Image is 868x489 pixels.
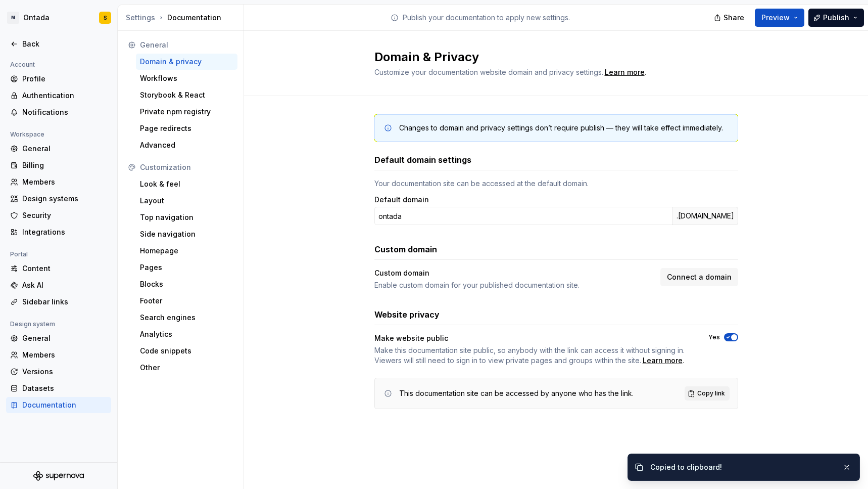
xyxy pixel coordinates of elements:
h2: Domain & Privacy [374,49,726,65]
a: Page redirects [136,120,237,137]
div: Content [22,263,107,274]
a: Search engines [136,309,237,326]
a: Analytics [136,326,237,342]
div: Back [22,39,107,49]
div: General [22,333,107,343]
div: Custom domain [374,268,654,278]
a: Pages [136,259,237,276]
a: Blocks [136,276,237,292]
div: Workflows [140,73,233,83]
div: Advanced [140,140,233,150]
div: Security [22,210,107,220]
div: Documentation [126,13,239,23]
button: Settings [126,13,155,23]
span: Preview [761,13,790,23]
div: Side navigation [140,229,233,239]
div: Other [140,363,233,373]
a: Learn more [643,355,683,366]
a: Workflows [136,70,237,86]
div: Your documentation site can be accessed at the default domain. [374,179,738,189]
a: Back [6,36,111,52]
span: Customize your documentation website domain and privacy settings. [374,68,603,76]
div: Enable custom domain for your published documentation site. [374,280,654,290]
div: Documentation [22,400,107,410]
div: S [104,14,107,22]
div: Top navigation [140,212,233,223]
span: . [374,345,690,366]
a: Documentation [6,397,111,413]
div: Sidebar links [22,297,107,307]
div: Footer [140,296,233,306]
a: Look & feel [136,176,237,192]
a: Homepage [136,243,237,259]
div: Members [22,350,107,360]
div: Make website public [374,333,690,343]
div: Ask AI [22,280,107,290]
div: Copied to clipboard! [650,462,834,472]
div: Page redirects [140,123,233,134]
div: Design systems [22,194,107,204]
a: Footer [136,293,237,309]
a: Members [6,174,111,190]
div: Look & feel [140,179,233,189]
a: Billing [6,157,111,173]
div: Changes to domain and privacy settings don’t require publish — they will take effect immediately. [399,123,723,133]
a: General [6,330,111,346]
div: M [7,12,19,24]
a: Layout [136,193,237,209]
div: Layout [140,196,233,206]
div: Members [22,177,107,187]
a: Private npm registry [136,104,237,120]
h3: Default domain settings [374,154,471,166]
span: Connect a domain [667,272,732,282]
h3: Website privacy [374,308,440,321]
button: MOntadaS [2,7,115,29]
span: . [603,69,646,76]
a: Authentication [6,87,111,104]
span: Share [724,13,744,23]
a: General [6,141,111,157]
div: Analytics [140,329,233,339]
a: Versions [6,364,111,380]
a: Domain & privacy [136,54,237,70]
div: .[DOMAIN_NAME] [672,207,738,225]
label: Yes [708,333,720,341]
a: Ask AI [6,277,111,293]
div: Customization [140,162,233,172]
span: Publish [823,13,849,23]
label: Default domain [374,195,429,205]
div: Billing [22,160,107,170]
a: Security [6,207,111,224]
button: Publish [808,9,864,27]
a: Learn more [605,67,645,77]
button: Preview [755,9,804,27]
div: General [22,144,107,154]
div: Storybook & React [140,90,233,100]
div: Workspace [6,128,49,141]
div: Account [6,59,39,71]
a: Integrations [6,224,111,240]
a: Members [6,347,111,363]
h3: Custom domain [374,243,437,255]
a: Code snippets [136,343,237,359]
a: Other [136,360,237,376]
a: Profile [6,71,111,87]
a: Top navigation [136,209,237,226]
div: Blocks [140,279,233,289]
div: General [140,40,233,50]
div: Domain & privacy [140,57,233,67]
div: Private npm registry [140,107,233,117]
div: Code snippets [140,346,233,356]
div: Authentication [22,91,107,101]
div: This documentation site can be accessed by anyone who has the link. [399,388,634,398]
p: Publish your documentation to apply new settings. [403,13,570,23]
svg: Supernova Logo [33,471,84,481]
div: Datasets [22,383,107,393]
a: Notifications [6,104,111,120]
a: Storybook & React [136,87,237,103]
button: Copy link [685,386,730,401]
